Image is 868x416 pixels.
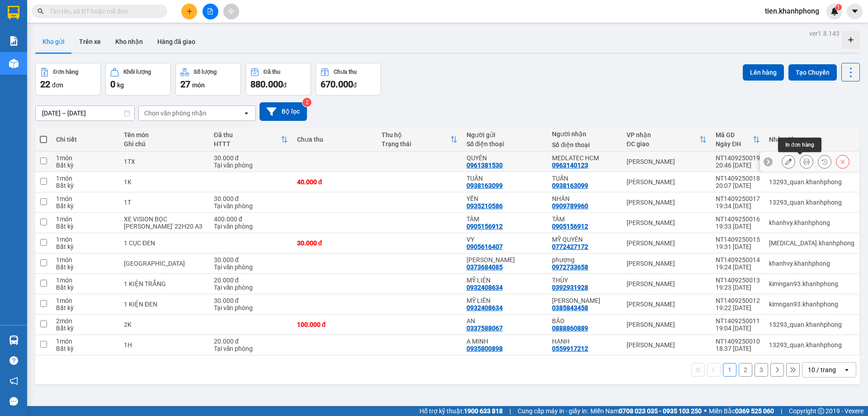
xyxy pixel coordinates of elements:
div: MỸ QUYÊN [552,236,618,243]
div: 13293_quan.khanhphong [769,199,854,206]
div: [PERSON_NAME] [627,341,707,349]
svg: open [843,366,850,373]
div: Ghi chú [124,140,205,148]
div: Bất kỳ [56,202,115,210]
div: NHÂN [552,195,618,202]
span: | [509,406,511,416]
div: 19:33 [DATE] [716,223,760,230]
div: 0961381530 [467,162,503,169]
div: 13293_quan.khanhphong [769,321,854,328]
div: 0905156912 [467,223,503,230]
div: 1 KIỆN ĐEN [124,301,205,308]
div: 1T [124,199,205,206]
div: 18:37 [DATE] [716,345,760,352]
button: file-add [203,4,218,19]
div: 20.000 đ [214,277,288,284]
img: warehouse-icon [9,335,19,345]
div: Số điện thoại [552,141,618,148]
span: đ [283,81,287,89]
div: 0559917212 [552,345,588,352]
div: TUẤN [552,175,618,182]
div: 1 KIỆN TRẮNG [124,280,205,287]
div: Mã GD [716,131,753,139]
div: Bất kỳ [56,182,115,189]
div: 20.000 đ [214,338,288,345]
div: NT1409250017 [716,195,760,202]
b: [PERSON_NAME] [11,58,51,101]
div: 19:22 [DATE] [716,304,760,311]
div: khanhvy.khanhphong [769,260,854,267]
button: Trên xe [72,31,108,53]
span: 880.000 [250,79,283,90]
span: copyright [818,408,824,414]
img: icon-new-feature [830,7,839,15]
div: Tại văn phòng [214,345,288,352]
th: Toggle SortBy [711,128,764,152]
div: 20:46 [DATE] [716,162,760,169]
b: [DOMAIN_NAME] [76,34,124,42]
div: NT1409250018 [716,175,760,182]
div: NT1409250016 [716,215,760,223]
div: ver 1.8.143 [809,29,840,38]
div: 0972733658 [552,263,588,271]
div: Tại văn phòng [214,202,288,210]
div: Tại văn phòng [214,223,288,230]
div: 0935800898 [467,345,503,352]
div: QUYÊN [467,154,543,162]
div: Chi tiết [56,136,115,143]
div: 1 món [56,338,115,345]
div: 1 món [56,195,115,202]
div: 0963140123 [552,162,588,169]
div: 1 món [56,175,115,182]
span: message [9,397,18,406]
span: notification [9,377,18,385]
div: 1H [124,341,205,349]
div: tham.khanhphong [769,239,854,247]
img: solution-icon [9,36,19,46]
div: Bất kỳ [56,304,115,311]
div: Thu hộ [382,131,450,139]
input: Select a date range. [36,106,134,120]
div: [PERSON_NAME] [627,239,707,247]
div: [PERSON_NAME] [627,280,707,287]
div: 1 món [56,236,115,243]
div: Bất kỳ [56,284,115,291]
div: 13293_quan.khanhphong [769,178,854,186]
div: In đơn hàng [778,138,821,152]
span: plus [186,8,193,14]
div: 1 món [56,297,115,304]
button: 2 [739,363,752,377]
div: 0938163099 [552,182,588,189]
div: 0932408634 [467,304,503,311]
div: Số điện thoại [467,140,543,148]
div: Bất kỳ [56,325,115,332]
div: 400.000 đ [214,215,288,223]
div: kimngan93.khanhphong [769,301,854,308]
span: ⚪️ [704,409,707,413]
div: [PERSON_NAME] [627,321,707,328]
div: Tạo kho hàng mới [842,31,860,49]
div: Người gửi [467,131,543,139]
div: NT1409250012 [716,297,760,304]
div: 0905616407 [467,243,503,250]
div: Đơn hàng [53,69,78,75]
div: TÂM [467,215,543,223]
span: 1 [837,4,840,10]
div: 19:04 [DATE] [716,325,760,332]
div: 0385843458 [552,304,588,311]
div: Tại văn phòng [214,304,288,311]
div: MỸ LIÊN [467,277,543,284]
button: Bộ lọc [259,102,307,121]
div: 19:31 [DATE] [716,243,760,250]
div: 1 món [56,154,115,162]
div: NT1409250014 [716,256,760,263]
div: Bất kỳ [56,345,115,352]
div: 0772427172 [552,243,588,250]
div: [PERSON_NAME] [627,199,707,206]
div: [PERSON_NAME] [627,178,707,186]
div: [PERSON_NAME] [627,301,707,308]
div: A MINH [467,338,543,345]
div: 0337588067 [467,325,503,332]
div: 1 món [56,277,115,284]
div: 30.000 đ [214,195,288,202]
